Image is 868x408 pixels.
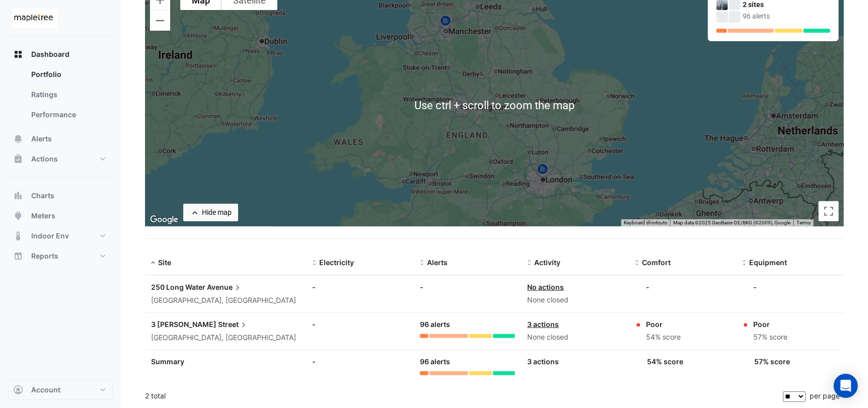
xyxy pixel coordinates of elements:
[673,220,790,225] span: Map data ©2025 GeoBasis-DE/BKG (©2009), Google
[527,294,623,306] div: None closed
[527,320,559,329] a: 3 actions
[312,282,408,292] div: -
[23,64,113,85] a: Portfolio
[646,332,681,343] div: 54% score
[427,258,448,267] span: Alerts
[148,213,181,226] img: Google
[23,85,113,105] a: Ratings
[527,356,623,367] div: 3 actions
[754,356,790,367] div: 57% score
[753,282,757,292] div: -
[8,226,113,246] button: Indoor Env
[534,258,560,267] span: Activity
[150,11,170,31] button: Zoom out
[420,356,516,368] div: 96 alerts
[13,49,23,59] app-icon: Dashboard
[8,206,113,226] button: Meters
[312,319,408,330] div: -
[8,186,113,206] button: Charts
[13,134,23,144] app-icon: Alerts
[151,283,205,291] span: 250 Long Water
[642,258,671,267] span: Comfort
[647,356,683,367] div: 54% score
[31,231,69,241] span: Indoor Env
[753,332,787,343] div: 57% score
[12,8,57,28] img: Company Logo
[319,258,354,267] span: Electricity
[13,211,23,221] app-icon: Meters
[148,213,181,226] a: Open this area in Google Maps (opens a new window)
[218,319,249,330] span: Street
[8,44,113,64] button: Dashboard
[207,282,243,293] span: Avenue
[527,283,564,291] a: No actions
[743,11,830,22] div: 96 alerts
[420,282,516,292] div: -
[31,154,58,164] span: Actions
[624,219,667,226] button: Keyboard shortcuts
[819,201,839,221] button: Toggle fullscreen view
[8,64,113,129] div: Dashboard
[151,357,184,366] span: Summary
[527,332,623,343] div: None closed
[420,319,516,331] div: 96 alerts
[31,385,60,395] span: Account
[183,204,238,221] button: Hide map
[13,191,23,201] app-icon: Charts
[23,105,113,125] a: Performance
[8,380,113,400] button: Account
[13,251,23,261] app-icon: Reports
[535,162,551,180] img: site-pin.svg
[646,319,681,330] div: Poor
[13,231,23,241] app-icon: Indoor Env
[8,129,113,149] button: Alerts
[13,154,23,164] app-icon: Actions
[202,207,232,218] div: Hide map
[31,191,54,201] span: Charts
[646,282,649,292] div: -
[151,332,300,344] div: [GEOGRAPHIC_DATA], [GEOGRAPHIC_DATA]
[797,220,811,225] a: Terms (opens in new tab)
[31,211,55,221] span: Meters
[834,374,858,398] div: Open Intercom Messenger
[31,134,52,144] span: Alerts
[753,319,787,330] div: Poor
[810,391,840,400] span: per page
[151,295,300,306] div: [GEOGRAPHIC_DATA], [GEOGRAPHIC_DATA]
[8,246,113,266] button: Reports
[8,149,113,169] button: Actions
[749,258,787,267] span: Equipment
[312,356,408,367] div: -
[31,251,58,261] span: Reports
[438,14,454,31] img: site-pin.svg
[31,49,69,59] span: Dashboard
[151,320,216,329] span: 3 [PERSON_NAME]
[158,258,171,267] span: Site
